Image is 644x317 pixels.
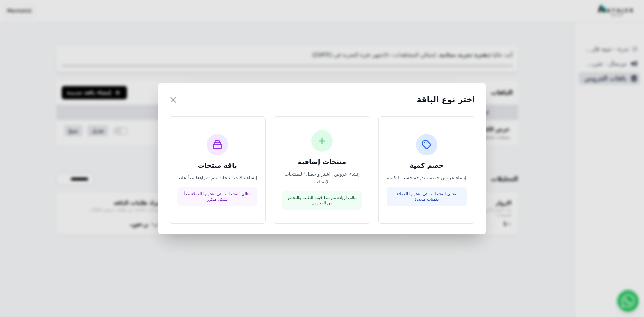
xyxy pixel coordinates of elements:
p: مثالي للمنتجات التي يشتريها العملاء بكميات متعددة [391,191,463,202]
p: مثالي للمنتجات التي يشتريها العملاء معاً بشكل متكرر [181,191,253,202]
p: إنشاء باقات منتجات يتم شراؤها معاً عادة [177,174,257,182]
h3: منتجات إضافية [282,157,362,166]
button: × [169,94,177,106]
p: إنشاء عروض خصم متدرجة حسب الكمية [387,174,467,182]
h2: اختر نوع الباقة [417,94,475,105]
h3: باقة منتجات [177,161,257,170]
h3: خصم كمية [387,161,467,170]
p: مثالي لزيادة متوسط قيمة الطلب والتخلص من المخزون [286,195,358,206]
p: إنشاء عروض "اشتر واحصل" للمنتجات الإضافية [282,170,362,186]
